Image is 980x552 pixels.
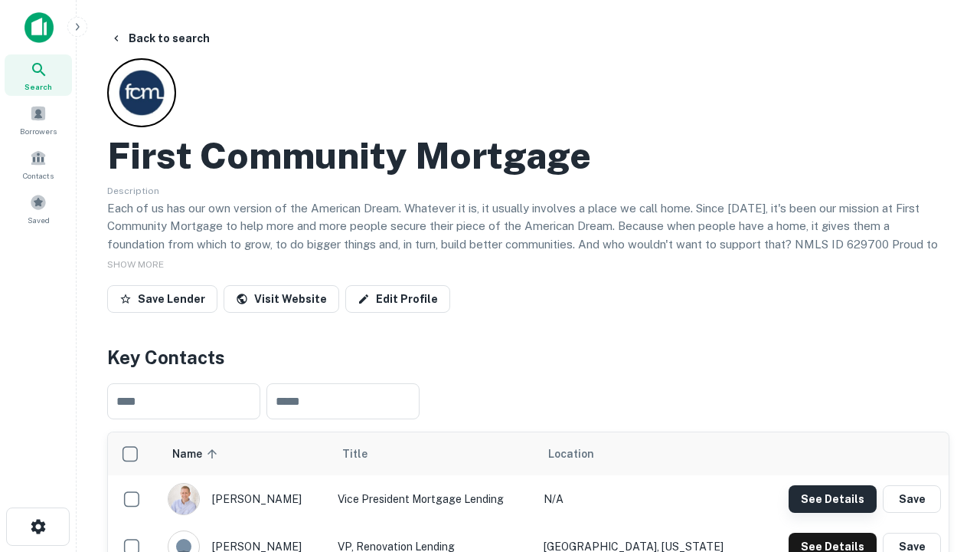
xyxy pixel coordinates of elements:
[104,25,216,52] button: Back to search
[5,54,72,96] a: Search
[789,485,877,513] button: See Details
[224,285,339,313] a: Visit Website
[107,285,217,313] button: Save Lender
[28,214,50,226] span: Saved
[107,199,949,271] p: Each of us has our own version of the American Dream. Whatever it is, it usually involves a place...
[342,445,387,463] span: Title
[107,259,164,270] span: SHOW MORE
[536,475,758,523] td: N/A
[168,484,199,514] img: 1520878720083
[903,429,980,503] iframe: Chat Widget
[24,12,54,43] img: capitalize-icon.png
[883,485,941,513] button: Save
[24,80,52,93] span: Search
[330,432,536,475] th: Title
[107,186,159,196] span: Description
[5,143,72,185] a: Contacts
[345,285,450,313] a: Edit Profile
[107,343,949,371] h4: Key Contacts
[160,432,330,475] th: Name
[23,169,54,182] span: Contacts
[20,125,57,137] span: Borrowers
[5,99,72,140] a: Borrowers
[107,133,591,178] h2: First Community Mortgage
[330,475,536,523] td: Vice President Mortgage Lending
[168,483,322,515] div: [PERSON_NAME]
[172,445,222,463] span: Name
[5,188,72,229] a: Saved
[548,445,594,463] span: Location
[536,432,758,475] th: Location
